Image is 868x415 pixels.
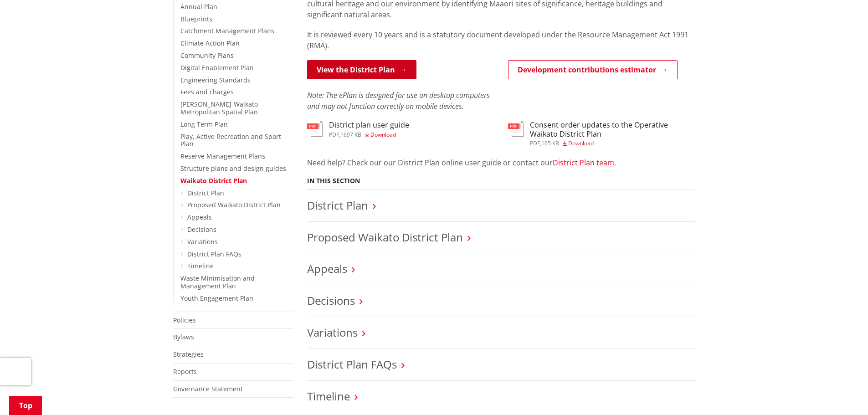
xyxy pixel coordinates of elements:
a: Policies [173,316,196,324]
img: document-pdf.svg [307,121,323,137]
a: Climate Action Plan [180,39,240,47]
a: Play, Active Recreation and Sport Plan [180,132,281,149]
a: District Plan FAQs [187,250,241,258]
a: Blueprints [180,15,212,23]
a: Digital Enablement Plan [180,63,254,72]
div: , [530,141,695,146]
span: pdf [329,131,339,138]
a: Waikato District Plan [180,176,247,185]
a: Proposed Waikato District Plan [307,230,463,245]
span: 165 KB [541,139,559,147]
a: Top [9,396,42,415]
h5: In this section [307,177,360,185]
a: District plan user guide pdf,1697 KB Download [307,121,409,137]
a: Reports [173,367,197,376]
div: , [329,132,409,138]
a: Structure plans and design guides [180,164,286,173]
a: Timeline [307,389,350,404]
h3: Consent order updates to the Operative Waikato District Plan [530,121,695,138]
a: [PERSON_NAME]-Waikato Metropolitan Spatial Plan [180,100,258,116]
a: Engineering Standards [180,76,251,84]
em: Note: The ePlan is designed for use on desktop computers and may not function correctly on mobile... [307,90,490,111]
a: Annual Plan [180,2,217,11]
a: View the District Plan [307,60,416,79]
a: Timeline [187,261,214,270]
a: Community Plans [180,51,234,60]
a: Appeals [307,261,347,276]
a: Strategies [173,350,204,359]
a: Fees and charges [180,87,234,96]
a: Youth Engagement Plan [180,294,253,302]
a: District Plan [307,198,368,213]
p: It is reviewed every 10 years and is a statutory document developed under the Resource Management... [307,29,695,51]
a: Variations [187,237,218,246]
a: Reserve Management Plans [180,152,265,160]
iframe: Messenger Launcher [826,377,859,410]
span: 1697 KB [340,131,361,138]
a: Appeals [187,213,212,221]
span: Download [370,131,396,138]
a: Consent order updates to the Operative Waikato District Plan pdf,165 KB Download [508,121,695,146]
a: Decisions [187,225,216,234]
h3: District plan user guide [329,121,409,129]
a: Development contributions estimator [508,60,678,79]
a: Variations [307,325,358,340]
a: Proposed Waikato District Plan [187,200,281,209]
a: Governance Statement [173,384,243,393]
a: Bylaws [173,333,194,341]
span: pdf [530,139,540,147]
a: Decisions [307,293,355,308]
span: Download [568,139,594,147]
a: District Plan team. [553,158,616,168]
a: Catchment Management Plans [180,26,274,35]
a: Waste Minimisation and Management Plan [180,274,255,290]
p: Need help? Check our our District Plan online user guide or contact our [307,157,695,168]
a: District Plan FAQs [307,357,397,372]
a: District Plan [187,189,224,197]
img: document-pdf.svg [508,121,524,137]
a: Long Term Plan [180,120,228,128]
